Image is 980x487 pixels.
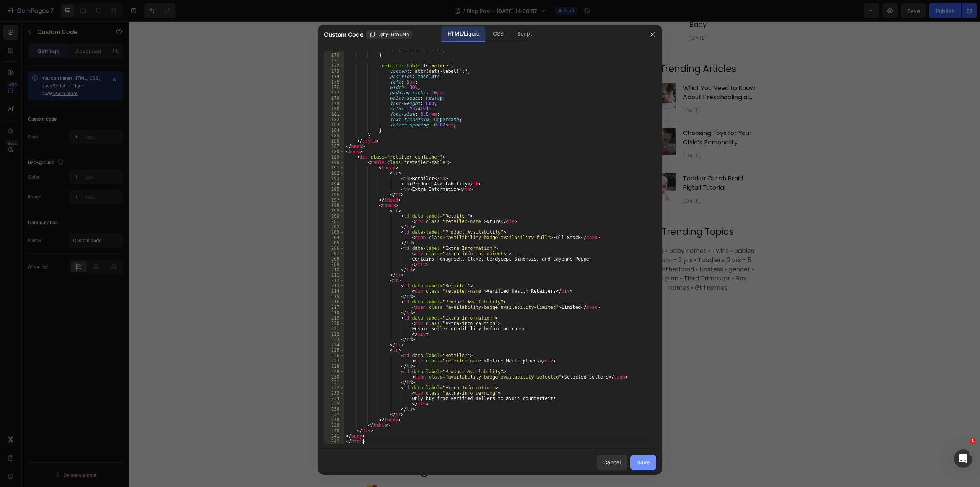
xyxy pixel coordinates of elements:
div: 194 [324,181,344,187]
div: HTML/Liquid [441,26,485,42]
div: 177 [324,90,344,95]
button: increment [377,143,392,157]
span: 1 [970,438,976,444]
p: ⁠⁠⁠⁠⁠⁠⁠ [236,204,473,223]
div: 173 [324,69,344,74]
div: 200 [324,213,344,219]
div: 170 [324,52,344,58]
p: [DATE] [511,13,627,21]
div: Cancel [603,458,621,466]
span: Weight limit: [245,400,281,408]
p: [DATE] [554,175,627,184]
div: 181 [324,112,344,117]
div: 239 [324,423,344,428]
div: 171 [324,58,344,63]
div: 172 [324,63,344,69]
h2: Rich Text Editor. Editing area: main [235,291,474,311]
div: 187 [324,144,344,149]
div: 198 [324,203,344,208]
div: 228 [324,364,344,369]
div: 241 [324,433,344,439]
span: Custom Code [324,30,363,39]
div: 192 [324,171,344,176]
span: Boots is a major UK pharmacy and wellness retailer known for [236,228,408,236]
img: Alt Image [510,107,547,134]
span: .ghyFGbYBNp [379,31,409,38]
pre: SALE 38% [235,13,274,27]
img: Alt Image [235,386,238,388]
span: Suitable for: [245,417,280,426]
div: 179 [324,101,344,106]
div: Save [637,458,650,466]
button: Cancel [597,455,627,470]
div: 175 [324,79,344,85]
div: 211 [324,272,344,278]
u: health products [408,228,456,236]
strong: Where to Buy Stallion X Supplement [236,297,363,306]
img: Alt Image [235,369,238,371]
span: Since Boots does not carry Stallion X, the most reliable sources for purchasing the supplement are: [236,309,465,326]
div: 184 [324,128,344,133]
span: Material: [370,400,396,408]
div: 235 [324,401,344,407]
span: Custom code [235,341,474,351]
input: quantity [359,143,377,157]
iframe: Intercom live chat [954,449,972,468]
div: 220 [324,321,344,326]
img: Alt Image [510,152,547,179]
p: Yes [370,417,438,426]
div: 204 [324,235,344,240]
button: Save [630,455,656,470]
p: 10.5 x 6.7 x 6.7 inches [245,382,339,392]
img: The Energy Bundle - Nture [270,129,289,148]
div: 203 [324,230,344,235]
div: 195 [324,187,344,192]
div: 182 [324,117,344,122]
div: 230 [324,374,344,380]
div: CSS [487,26,510,42]
p: Our ratings [236,440,473,456]
p: 3 [370,382,420,392]
img: Alt Image [235,420,238,422]
img: Alt Image [510,61,547,89]
img: Alt Image [344,92,353,101]
p: ⁠⁠⁠⁠⁠⁠⁠ [236,292,473,310]
img: Alt Image [236,463,248,476]
div: 190 [324,160,344,165]
div: 212 [324,278,344,283]
h2: Rich Text Editor. Editing area: main [235,203,474,223]
img: The Energy Bundle - Nture [291,129,310,148]
div: £9.99 [344,108,367,121]
div: 225 [324,348,344,353]
button: .ghyFGbYBNp [366,30,412,39]
a: health products [408,227,456,236]
div: 191 [324,165,344,171]
div: 226 [324,353,344,358]
div: 176 [324,85,344,90]
div: 202 [324,224,344,230]
div: £15.99 [370,109,389,120]
div: 222 [324,331,344,337]
p: Buckles [370,365,434,374]
img: Alt Image [361,386,363,388]
div: Custom Code [245,325,278,331]
img: Alt Image [361,403,363,405]
p: The best carriers [357,92,409,101]
span: Carry positions: [370,382,416,391]
div: Get It Now [399,146,432,154]
span: Fasten mode: [370,365,411,374]
p: [DATE] [554,85,627,93]
span: Dimension: [245,382,277,391]
strong: About Boots (Retailer) [236,210,315,219]
div: 216 [324,299,344,305]
div: 186 [324,138,344,144]
div: 214 [324,289,344,294]
div: 205 [324,240,344,246]
img: StallionX Male & Female Enhancement - Nture [248,151,267,169]
button: Get It Now [381,143,449,158]
p: Machine washable: Yes [255,465,324,474]
p: Toddler Dutch Braid Pigtail Tutorial [554,152,627,171]
p: (Additional 10% off when buying from 2 pcs) [345,162,460,178]
p: What You Need to Know About Preschooling at Home [554,62,627,80]
p: Cotton & Polyester [370,400,454,409]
